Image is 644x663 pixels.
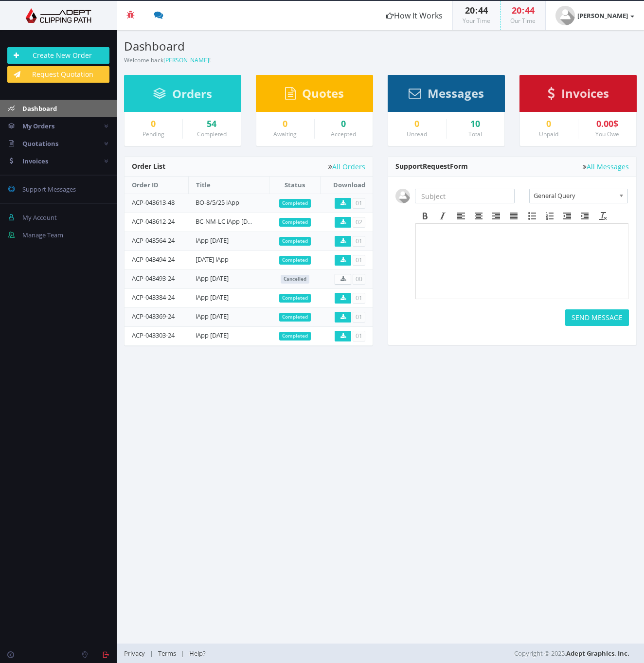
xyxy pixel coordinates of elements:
span: Order List [132,161,165,171]
iframe: Rich Text Area. Press ALT-F9 for menu. Press ALT-F10 for toolbar. Press ALT-0 for help [416,224,628,299]
input: Subject [415,189,515,203]
strong: [PERSON_NAME] [577,11,628,20]
div: Increase indent [576,210,593,222]
small: Pending [143,130,164,138]
span: Completed [279,199,311,208]
span: Completed [279,237,311,246]
div: Clear formatting [594,210,612,222]
div: Align center [470,210,487,222]
a: 0 [132,119,175,129]
img: Adept Graphics [7,8,109,23]
a: 0 [264,119,307,129]
th: Download [321,177,373,194]
div: 0.00$ [586,119,629,129]
div: Numbered list [541,210,558,222]
div: Bullet list [523,210,541,222]
a: How It Works [376,1,452,30]
span: 44 [478,4,488,16]
div: Decrease indent [558,210,576,222]
a: ACP-043303-24 [132,331,175,340]
a: Invoices [548,91,609,100]
a: iApp [DATE] [196,331,229,340]
span: Completed [279,313,311,322]
a: All Orders [328,163,365,170]
a: iApp [DATE] [196,312,229,321]
a: 54 [190,119,234,129]
small: Accepted [331,130,356,138]
a: 0 [322,119,366,129]
span: 44 [525,4,535,16]
span: Completed [279,218,311,227]
span: Messages [428,85,484,101]
h3: Dashboard [124,40,373,53]
span: Completed [279,332,311,340]
a: [PERSON_NAME] [546,1,644,30]
th: Status [269,177,321,194]
span: Orders [172,86,212,102]
div: Bold [416,210,434,222]
span: Request [423,161,450,171]
a: All Messages [583,163,629,170]
small: Unpaid [539,130,558,138]
small: Welcome back ! [124,56,211,64]
img: user_default.jpg [555,6,575,25]
span: Completed [279,256,311,265]
a: Privacy [124,649,150,658]
a: Adept Graphics, Inc. [566,649,629,658]
a: 0 [527,119,571,129]
th: Order ID [125,177,188,194]
img: user_default.jpg [395,189,410,203]
small: Total [468,130,482,138]
small: You Owe [595,130,619,138]
span: Invoices [22,157,48,165]
small: Completed [197,130,227,138]
a: ACP-043494-24 [132,255,175,264]
span: : [475,4,478,16]
a: Orders [153,91,212,100]
div: Align left [452,210,470,222]
a: ACP-043564-24 [132,236,175,245]
span: 20 [512,4,521,16]
span: General Query [534,189,615,202]
a: BC-NM-LC iApp [DATE] [196,217,260,226]
span: Dashboard [22,104,57,113]
button: SEND MESSAGE [565,309,629,326]
a: BO-8/5/25 iApp [196,198,239,207]
span: Copyright © 2025, [514,648,629,658]
a: ACP-043369-24 [132,312,175,321]
a: ACP-043493-24 [132,274,175,283]
span: : [521,4,525,16]
a: Messages [409,91,484,100]
span: 20 [465,4,475,16]
span: Quotations [22,139,58,148]
small: Our Time [510,17,536,25]
a: iApp [DATE] [196,236,229,245]
a: Help? [184,649,211,658]
span: Completed [279,294,311,303]
a: Request Quotation [7,66,109,83]
span: Invoices [561,85,609,101]
a: Quotes [285,91,344,100]
th: Title [188,177,269,194]
span: My Account [22,213,57,222]
span: Cancelled [281,275,309,284]
a: [DATE] iApp [196,255,229,264]
small: Awaiting [273,130,297,138]
small: Your Time [463,17,490,25]
a: ACP-043384-24 [132,293,175,302]
a: 0 [395,119,439,129]
a: Terms [153,649,181,658]
a: ACP-043613-48 [132,198,175,207]
span: Quotes [302,85,344,101]
div: Italic [434,210,451,222]
span: Manage Team [22,231,63,239]
a: iApp [DATE] [196,274,229,283]
span: Support Messages [22,185,76,194]
div: | | [124,644,466,663]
